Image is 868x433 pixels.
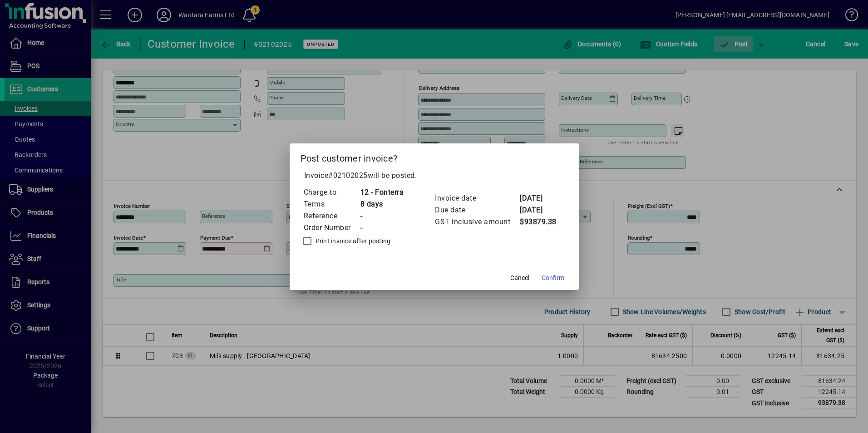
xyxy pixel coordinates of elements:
td: GST inclusive amount [434,216,519,228]
span: #02102025 [328,171,368,180]
td: $93879.38 [519,216,557,228]
button: Confirm [538,270,568,286]
button: Cancel [505,270,534,286]
td: Charge to [303,187,360,198]
td: - [360,210,404,222]
td: Order Number [303,222,360,234]
td: [DATE] [519,192,557,204]
td: Due date [434,204,519,216]
label: Print invoice after posting [314,236,391,246]
span: Confirm [542,273,564,283]
span: Cancel [510,273,529,283]
p: Invoice will be posted . [301,170,568,181]
td: [DATE] [519,204,557,216]
td: 12 - Fonterra [360,187,404,198]
td: Reference [303,210,360,222]
td: 8 days [360,198,404,210]
td: Terms [303,198,360,210]
h2: Post customer invoice? [290,143,579,170]
td: - [360,222,404,234]
td: Invoice date [434,192,519,204]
